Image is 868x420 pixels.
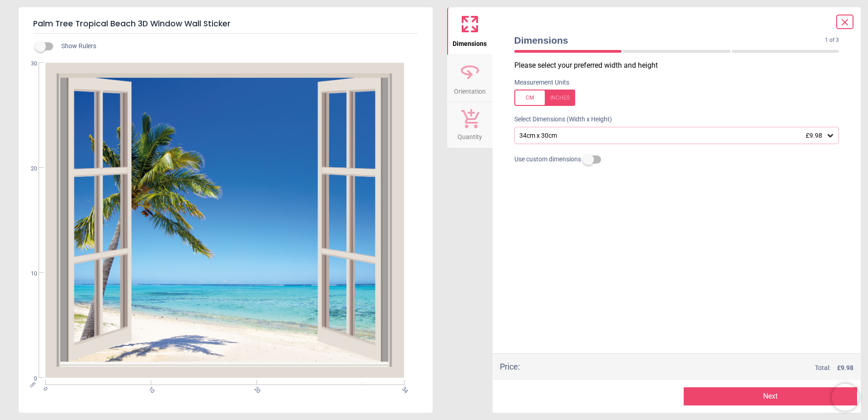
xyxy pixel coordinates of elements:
span: 0 [20,375,37,383]
div: Price : [500,361,520,372]
div: 34cm x 30cm [518,132,826,140]
p: Please select your preferred width and height [514,60,847,70]
span: 20 [252,385,258,391]
span: 9.98 [841,364,853,371]
span: 0 [41,385,47,391]
span: 1 of 3 [825,36,839,44]
span: Quantity [458,128,482,142]
span: £ [837,364,853,373]
label: Select Dimensions (Width x Height) [507,115,612,124]
iframe: Brevo live chat [832,384,859,411]
span: Orientation [454,83,486,96]
h5: Palm Tree Tropical Beach 3D Window Wall Sticker [33,15,418,34]
button: Orientation [447,55,493,102]
span: Use custom dimensions [514,155,581,164]
button: Dimensions [447,7,493,55]
span: 20 [20,165,37,173]
span: 10 [20,270,37,278]
button: Next [684,387,857,405]
span: 34 [400,385,406,391]
span: Dimensions [514,34,825,47]
span: 30 [20,60,37,68]
div: Total: [533,364,854,373]
div: Show Rulers [40,41,433,52]
span: Dimensions [453,35,487,49]
button: Quantity [447,102,493,148]
span: cm [29,380,37,389]
span: 10 [147,385,153,391]
span: £9.98 [806,132,822,139]
label: Measurement Units [514,78,569,87]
